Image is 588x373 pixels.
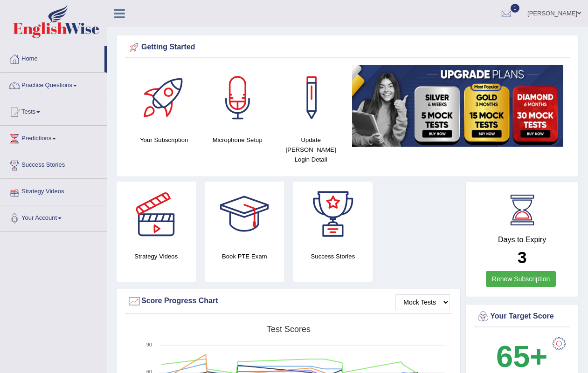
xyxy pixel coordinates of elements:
h4: Microphone Setup [205,135,269,145]
a: Renew Subscription [486,271,556,287]
img: small5.jpg [352,65,563,147]
b: 3 [518,248,526,266]
a: Predictions [0,126,107,149]
a: Strategy Videos [0,179,107,202]
span: 1 [511,4,520,13]
div: Your Target Score [476,310,568,324]
h4: Update [PERSON_NAME] Login Detail [279,135,343,164]
a: Practice Questions [0,73,107,96]
h4: Book PTE Exam [205,251,284,261]
div: Getting Started [127,41,568,54]
a: Home [0,46,104,69]
h4: Success Stories [293,251,373,261]
a: Your Account [0,205,107,229]
a: Success Stories [0,152,107,176]
a: Tests [0,99,107,122]
h4: Strategy Videos [117,251,196,261]
div: Score Progress Chart [127,294,450,308]
h4: Days to Expiry [476,236,568,244]
tspan: Test scores [267,325,311,334]
h4: Your Subscription [132,135,196,145]
text: 90 [146,342,152,347]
